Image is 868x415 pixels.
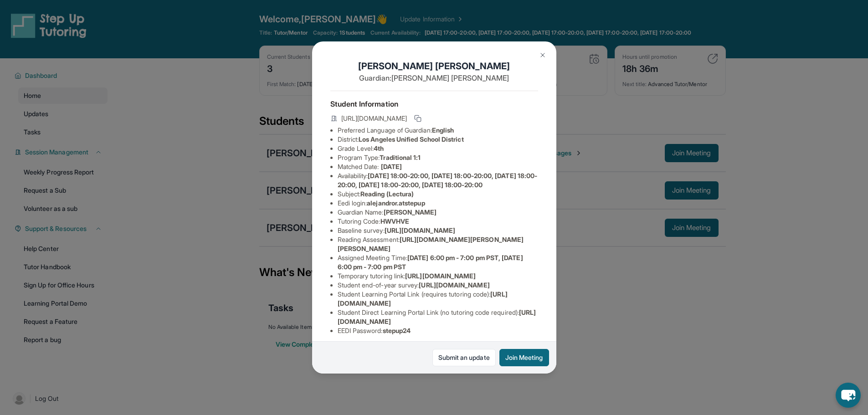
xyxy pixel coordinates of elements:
[338,208,538,217] li: Guardian Name :
[338,281,538,290] li: Student end-of-year survey :
[338,326,538,335] li: EEDI Password :
[338,153,538,162] li: Program Type:
[338,190,538,199] li: Subject :
[381,163,402,170] span: [DATE]
[432,126,454,134] span: English
[380,217,409,225] span: HWVHVE
[383,327,411,334] span: stepup24
[499,349,549,366] button: Join Meeting
[374,144,384,152] span: 4th
[338,162,538,171] li: Matched Date:
[359,135,463,143] span: Los Angeles Unified School District
[338,290,538,308] li: Student Learning Portal Link (requires tutoring code) :
[836,383,861,408] button: chat-button
[338,172,538,189] span: [DATE] 18:00-20:00, [DATE] 18:00-20:00, [DATE] 18:00-20:00, [DATE] 18:00-20:00, [DATE] 18:00-20:00
[338,144,538,153] li: Grade Level:
[330,60,538,72] h1: [PERSON_NAME] [PERSON_NAME]
[338,272,538,281] li: Temporary tutoring link :
[412,113,423,124] button: Copy link
[367,199,425,207] span: alejandror.atstepup
[338,236,524,252] span: [URL][DOMAIN_NAME][PERSON_NAME][PERSON_NAME]
[539,51,546,59] img: Close Icon
[338,308,538,326] li: Student Direct Learning Portal Link (no tutoring code required) :
[330,98,538,109] h4: Student Information
[338,254,523,271] span: [DATE] 6:00 pm - 7:00 pm PST, [DATE] 6:00 pm - 7:00 pm PST
[338,226,538,235] li: Baseline survey :
[385,226,455,234] span: [URL][DOMAIN_NAME]
[360,190,414,198] span: Reading (Lectura)
[419,281,489,289] span: [URL][DOMAIN_NAME]
[330,72,538,83] p: Guardian: [PERSON_NAME] [PERSON_NAME]
[338,135,538,144] li: District:
[338,171,538,190] li: Availability:
[338,126,538,135] li: Preferred Language of Guardian:
[405,272,476,280] span: [URL][DOMAIN_NAME]
[338,253,538,272] li: Assigned Meeting Time :
[341,114,407,123] span: [URL][DOMAIN_NAME]
[384,208,437,216] span: [PERSON_NAME]
[380,154,421,161] span: Traditional 1:1
[338,199,538,208] li: Eedi login :
[338,217,538,226] li: Tutoring Code :
[432,349,496,366] a: Submit an update
[338,235,538,253] li: Reading Assessment :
